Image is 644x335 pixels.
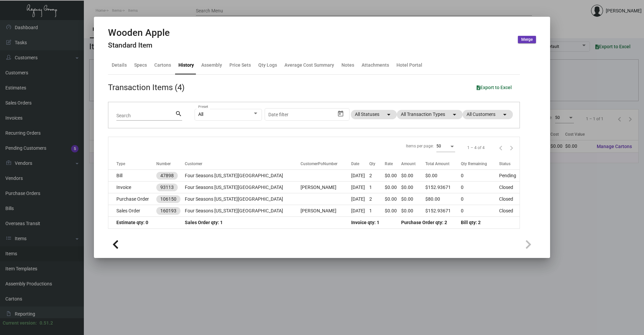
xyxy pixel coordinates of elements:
div: Items per page: [406,143,434,149]
mat-chip: 160193 [156,207,180,215]
td: Four Seasons [US_STATE][GEOGRAPHIC_DATA] [185,182,301,193]
mat-select: Items per page: [436,143,455,149]
td: $0.00 [385,182,401,193]
mat-icon: search [175,110,182,118]
span: Invoice qty: 1 [351,220,379,225]
mat-chip: All Transaction Types [397,110,463,119]
h2: Wooden Apple [108,27,170,39]
td: 1 [369,182,385,193]
div: History [178,62,194,69]
span: Purchase Order qty: 2 [401,220,447,225]
div: Total Amount [425,161,449,167]
td: Purchase Order [108,193,156,205]
div: CustomerPoNumber [301,161,351,167]
div: Qty [369,161,375,167]
mat-chip: All Statuses [351,110,397,119]
td: Closed [499,182,520,193]
div: Notes [341,62,354,69]
td: $0.00 [385,205,401,217]
div: Type [116,161,125,167]
td: Four Seasons [US_STATE][GEOGRAPHIC_DATA] [185,205,301,217]
div: Hotel Portal [396,62,422,69]
mat-chip: 93113 [156,184,178,191]
button: Export to Excel [471,81,517,93]
td: $152.93671 [425,205,461,217]
mat-icon: arrow_drop_down [450,111,459,119]
td: [PERSON_NAME] [301,182,351,193]
td: $0.00 [401,193,425,205]
td: $0.00 [425,170,461,182]
div: Current version: [3,320,37,327]
span: Merge [521,37,533,43]
td: 2 [369,193,385,205]
button: Previous page [495,142,506,153]
td: $0.00 [401,170,425,182]
div: Assembly [201,62,222,69]
td: $0.00 [401,182,425,193]
td: Invoice [108,182,156,193]
td: Bill [108,170,156,182]
td: 0 [461,205,499,217]
td: 0 [461,170,499,182]
td: Closed [499,205,520,217]
div: Rate [385,161,393,167]
td: 0 [461,193,499,205]
span: Estimate qty: 0 [116,220,148,225]
mat-icon: arrow_drop_down [501,111,509,119]
div: Amount [401,161,425,167]
td: Four Seasons [US_STATE][GEOGRAPHIC_DATA] [185,170,301,182]
span: All [198,112,203,117]
div: Average Cost Summary [284,62,334,69]
mat-chip: 106150 [156,195,180,203]
td: $0.00 [385,170,401,182]
div: Number [156,161,171,167]
h4: Standard Item [108,41,170,50]
mat-chip: All Customers [463,110,513,119]
td: [DATE] [351,205,369,217]
div: Transaction Items (4) [108,81,184,93]
span: Sales Order qty: 1 [185,220,223,225]
div: Total Amount [425,161,461,167]
input: Start date [268,112,289,117]
div: Details [112,62,127,69]
span: Export to Excel [477,85,512,90]
div: Customer [185,161,202,167]
span: Bill qty: 2 [461,220,481,225]
div: Number [156,161,185,167]
div: Rate [385,161,401,167]
div: Qty Logs [258,62,277,69]
div: Qty Remaining [461,161,487,167]
td: [DATE] [351,193,369,205]
div: 0.51.2 [40,320,53,327]
button: Open calendar [335,108,346,119]
div: Type [116,161,156,167]
div: Attachments [362,62,389,69]
div: Customer [185,161,301,167]
td: 0 [461,182,499,193]
td: $0.00 [385,193,401,205]
td: $152.93671 [425,182,461,193]
div: CustomerPoNumber [301,161,337,167]
button: Merge [518,36,536,43]
span: 50 [436,144,441,148]
div: Price Sets [229,62,251,69]
td: Four Seasons [US_STATE][GEOGRAPHIC_DATA] [185,193,301,205]
td: 2 [369,170,385,182]
div: 1 – 4 of 4 [467,145,485,151]
td: Sales Order [108,205,156,217]
td: Pending [499,170,520,182]
td: $80.00 [425,193,461,205]
td: Closed [499,193,520,205]
input: End date [295,112,327,117]
div: Qty [369,161,385,167]
mat-chip: 47898 [156,172,178,180]
div: Specs [134,62,147,69]
div: Cartons [154,62,171,69]
div: Qty Remaining [461,161,499,167]
td: [DATE] [351,182,369,193]
div: Status [499,161,511,167]
button: Next page [506,142,517,153]
td: $0.00 [401,205,425,217]
div: Date [351,161,359,167]
td: 1 [369,205,385,217]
